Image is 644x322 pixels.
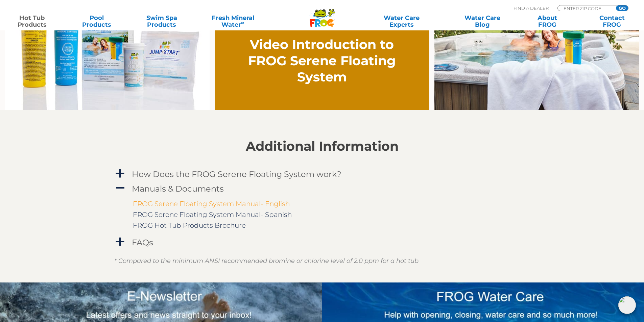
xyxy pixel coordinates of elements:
a: A Manuals & Documents [114,182,530,195]
a: Fresh MineralWater∞ [201,15,264,28]
h4: FAQs [132,238,153,247]
em: * Compared to the minimum ANSI recommended bromine or chlorine level of 2.0 ppm for a hot tub [114,257,419,265]
span: A [115,183,125,193]
a: a How Does the FROG Serene Floating System work? [114,168,530,180]
h2: Video Introduction to FROG Serene Floating System [247,36,397,85]
span: a [115,169,125,179]
span: a [115,237,125,247]
h4: Manuals & Documents [132,184,224,193]
input: GO [616,5,628,11]
a: FROG Hot Tub Products Brochure [133,221,246,229]
a: Hot TubProducts [7,15,57,28]
a: FROG Serene Floating System Manual- English [133,200,290,208]
h2: Additional Information [114,139,530,154]
sup: ∞ [241,20,244,25]
a: PoolProducts [72,15,122,28]
img: openIcon [618,296,636,314]
p: Find A Dealer [514,5,549,11]
a: AboutFROG [522,15,572,28]
a: Water CareBlog [457,15,507,28]
h4: How Does the FROG Serene Floating System work? [132,170,341,179]
a: ContactFROG [587,15,637,28]
input: Zip Code Form [563,5,609,11]
a: a FAQs [114,236,530,249]
a: Swim SpaProducts [137,15,187,28]
a: FROG Serene Floating System Manual- Spanish [133,210,292,219]
a: Water CareExperts [361,15,443,28]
